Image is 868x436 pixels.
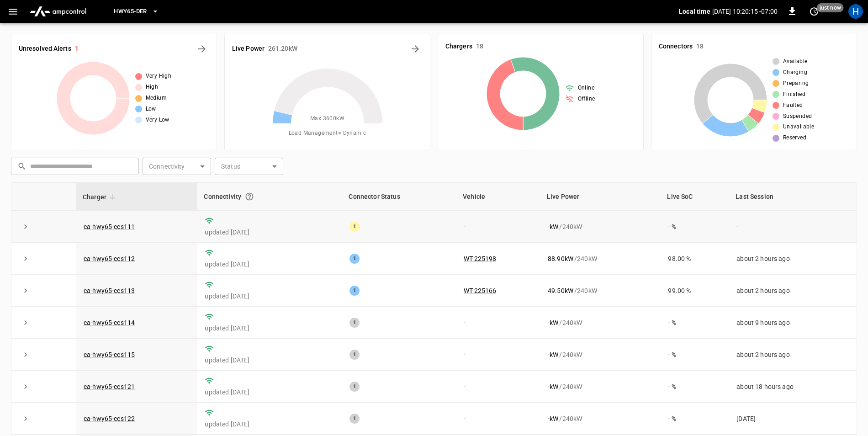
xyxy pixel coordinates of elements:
[548,382,654,391] div: / 240 kW
[661,211,729,243] td: - %
[548,350,654,359] div: / 240 kW
[783,112,812,121] span: Suspended
[195,42,209,56] button: All Alerts
[19,44,71,54] h6: Unresolved Alerts
[729,307,857,339] td: about 9 hours ago
[548,318,558,327] p: - kW
[783,122,814,132] span: Unavailable
[661,339,729,371] td: - %
[349,350,360,360] div: 1
[84,319,135,326] a: ca-hwy65-ccs114
[19,284,32,298] button: expand row
[289,129,366,138] span: Load Management = Dynamic
[456,307,540,339] td: -
[661,243,729,275] td: 98.00 %
[729,339,857,371] td: about 2 hours ago
[464,287,496,294] a: WT-225166
[19,412,32,425] button: expand row
[783,68,807,77] span: Charging
[205,420,335,429] p: updated [DATE]
[408,42,423,56] button: Energy Overview
[349,286,360,296] div: 1
[268,44,297,54] h6: 261.20 kW
[661,183,729,211] th: Live SoC
[456,183,540,211] th: Vehicle
[310,114,344,123] span: Max. 3600 kW
[729,403,857,435] td: [DATE]
[729,243,857,275] td: about 2 hours ago
[548,414,654,423] div: / 240 kW
[19,380,32,393] button: expand row
[84,383,135,390] a: ca-hwy65-ccs121
[349,222,360,232] div: 1
[729,183,857,211] th: Last Session
[114,6,147,17] span: HWY65-DER
[548,286,573,295] p: 49.50 kW
[848,4,863,19] div: profile-icon
[26,3,90,20] img: ampcontrol.io logo
[661,307,729,339] td: - %
[110,3,162,21] button: HWY65-DER
[659,42,693,52] h6: Connectors
[578,95,595,104] span: Offline
[205,228,335,237] p: updated [DATE]
[349,318,360,328] div: 1
[146,83,159,92] span: High
[783,101,803,110] span: Faulted
[349,254,360,264] div: 1
[729,275,857,307] td: about 2 hours ago
[19,316,32,330] button: expand row
[205,388,335,397] p: updated [DATE]
[783,57,808,66] span: Available
[146,72,172,81] span: Very High
[456,403,540,435] td: -
[476,42,483,52] h6: 18
[548,414,558,423] p: - kW
[548,286,654,295] div: / 240 kW
[578,84,594,93] span: Online
[807,4,821,19] button: set refresh interval
[84,287,135,294] a: ca-hwy65-ccs113
[456,211,540,243] td: -
[19,252,32,266] button: expand row
[205,260,335,269] p: updated [DATE]
[456,371,540,403] td: -
[84,255,135,262] a: ca-hwy65-ccs112
[696,42,704,52] h6: 18
[548,350,558,359] p: - kW
[75,44,79,54] h6: 1
[712,7,778,16] p: [DATE] 10:20:15 -07:00
[445,42,472,52] h6: Chargers
[548,254,573,263] p: 88.90 kW
[205,292,335,301] p: updated [DATE]
[548,222,558,231] p: - kW
[783,90,805,99] span: Finished
[661,275,729,307] td: 99.00 %
[661,371,729,403] td: - %
[232,44,265,54] h6: Live Power
[729,211,857,243] td: -
[205,356,335,365] p: updated [DATE]
[146,105,156,114] span: Low
[84,223,135,230] a: ca-hwy65-ccs111
[548,254,654,263] div: / 240 kW
[84,415,135,422] a: ca-hwy65-ccs122
[349,414,360,424] div: 1
[146,116,169,125] span: Very Low
[817,3,844,12] span: just now
[241,188,258,205] button: Connection between the charger and our software.
[729,371,857,403] td: about 18 hours ago
[205,324,335,333] p: updated [DATE]
[83,191,118,202] span: Charger
[661,403,729,435] td: - %
[19,348,32,362] button: expand row
[548,222,654,231] div: / 240 kW
[548,382,558,391] p: - kW
[548,318,654,327] div: / 240 kW
[84,351,135,358] a: ca-hwy65-ccs115
[679,7,710,16] p: Local time
[783,79,809,88] span: Preparing
[349,382,360,392] div: 1
[342,183,456,211] th: Connector Status
[146,94,167,103] span: Medium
